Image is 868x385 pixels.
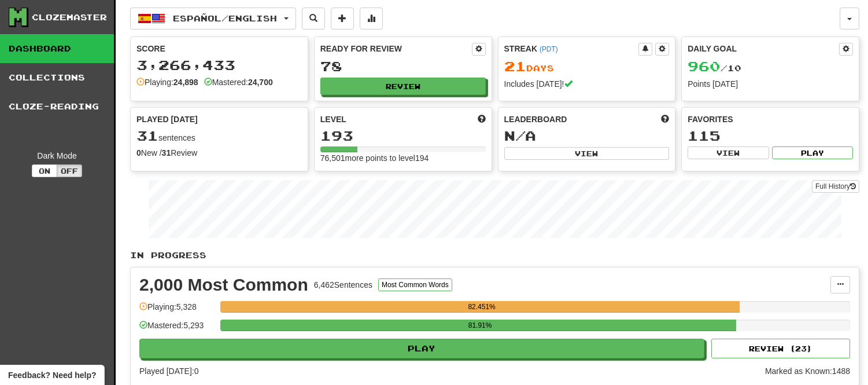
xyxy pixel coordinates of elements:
[688,146,769,159] button: View
[9,150,105,162] div: Dark Mode
[688,78,853,90] div: Points [DATE]
[130,8,296,30] button: Español/English
[136,43,302,54] div: Score
[320,78,486,95] button: Review
[136,127,158,144] span: 31
[8,369,96,381] span: Open feedback widget
[320,129,486,143] div: 193
[204,76,273,88] div: Mastered:
[812,180,859,193] a: Full History
[139,320,215,339] div: Mastered: 5,293
[320,59,486,74] div: 78
[504,113,567,125] span: Leaderboard
[136,148,141,157] strong: 0
[378,278,452,291] button: Most Common Words
[688,43,839,56] div: Daily Goal
[331,8,354,30] button: Add sentence to collection
[139,366,198,376] span: Played [DATE]: 0
[360,8,383,30] button: More stats
[661,113,669,125] span: This week in points, UTC
[765,365,850,377] div: Marked as Known: 1488
[139,339,704,358] button: Play
[688,63,741,73] span: / 10
[136,129,302,144] div: sentences
[136,58,302,72] div: 3,266,433
[320,152,486,164] div: 76,501 more points to level 194
[224,301,740,313] div: 82.451%
[504,43,639,54] div: Streak
[248,78,273,87] strong: 24,700
[504,78,670,90] div: Includes [DATE]!
[688,129,853,143] div: 115
[688,58,721,74] span: 960
[540,45,558,53] a: (PDT)
[162,148,171,157] strong: 31
[173,13,277,23] span: Español / English
[504,58,526,74] span: 21
[139,276,308,294] div: 2,000 Most Common
[130,250,859,261] p: In Progress
[173,78,198,87] strong: 24,898
[711,339,850,358] button: Review (23)
[57,164,82,177] button: Off
[302,8,325,30] button: Search sentences
[772,146,853,159] button: Play
[136,76,198,88] div: Playing:
[136,113,198,125] span: Played [DATE]
[688,113,853,125] div: Favorites
[139,301,215,320] div: Playing: 5,328
[136,147,302,159] div: New / Review
[504,59,670,74] div: Day s
[504,127,536,144] span: N/A
[478,113,486,125] span: Score more points to level up
[32,164,57,177] button: On
[32,12,107,23] div: Clozemaster
[314,279,372,291] div: 6,462 Sentences
[504,147,670,160] button: View
[320,113,346,125] span: Level
[224,320,736,331] div: 81.91%
[320,43,472,54] div: Ready for Review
